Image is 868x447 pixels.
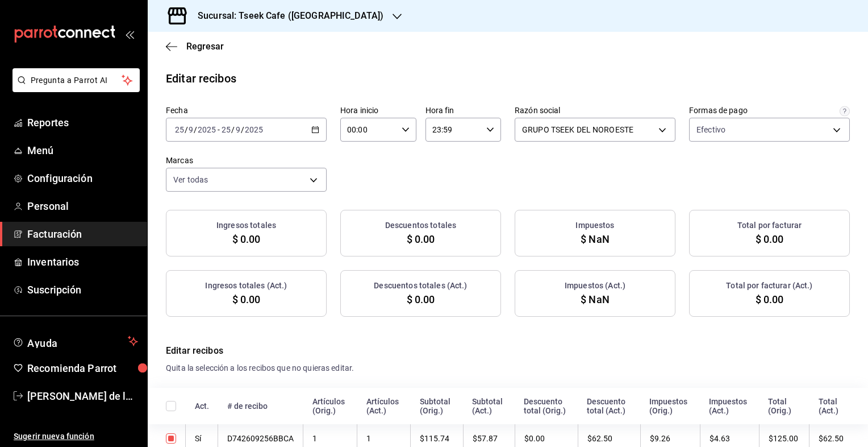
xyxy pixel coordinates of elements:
[186,388,218,424] th: Act.
[425,106,502,114] label: Hora fin
[174,125,185,134] input: --
[840,106,850,117] svg: Solo se mostrarán las órdenes que fueron pagadas exclusivamente con las formas de pago selecciona...
[411,388,463,424] th: Subtotal (Orig.)
[166,70,236,87] div: Editar recibos
[374,280,467,292] h3: Descuentos totales (Act.)
[726,280,812,292] h3: Total por facturar (Act.)
[689,106,748,114] div: Formas de pago
[340,106,416,114] label: Hora inicio
[696,124,725,135] span: Efectivo
[125,30,134,39] button: open_drawer_menu
[303,388,357,424] th: Artículos (Orig.)
[186,41,224,52] span: Regresar
[27,198,138,214] span: Personal
[12,68,140,92] button: Pregunta a Parrot AI
[515,388,578,424] th: Descuento total (Orig.)
[565,280,625,292] h3: Impuestos (Act.)
[357,388,411,424] th: Artículos (Act.)
[241,125,244,134] span: /
[515,118,675,142] div: GRUPO TSEEK DEL NOROESTE
[173,174,208,185] span: Ver todas
[216,220,276,231] h3: Ingresos totales
[27,388,138,404] span: [PERSON_NAME] de la [PERSON_NAME]
[166,106,327,114] label: Fecha
[244,125,264,134] input: ----
[737,220,802,231] h3: Total por facturar
[185,125,188,134] span: /
[218,388,303,424] th: # de recibo
[756,292,784,307] span: $ 0.00
[221,125,231,134] input: --
[14,431,138,442] span: Sugerir nueva función
[188,125,194,134] input: --
[232,231,261,247] span: $ 0.00
[407,292,435,307] span: $ 0.00
[205,280,287,292] h3: Ingresos totales (Act.)
[385,220,456,231] h3: Descuentos totales
[27,334,123,348] span: Ayuda
[27,171,138,186] span: Configuración
[515,106,675,114] label: Razón social
[8,82,140,94] a: Pregunta a Parrot AI
[232,292,261,307] span: $ 0.00
[235,125,241,134] input: --
[700,388,759,424] th: Impuestos (Act.)
[27,254,138,270] span: Inventarios
[578,388,640,424] th: Descuento total (Act.)
[166,344,850,358] h4: Editar recibos
[166,362,850,374] h4: Quita la selección a los recibos que no quieras editar.
[166,41,224,52] button: Regresar
[640,388,700,424] th: Impuestos (Orig.)
[231,125,235,134] span: /
[756,231,784,247] span: $ 0.00
[809,388,868,424] th: Total (Act.)
[218,125,220,134] span: -
[575,220,614,231] h3: Impuestos
[189,9,383,23] h3: Sucursal: Tseek Cafe ([GEOGRAPHIC_DATA])
[194,125,197,134] span: /
[27,361,138,376] span: Recomienda Parrot
[407,231,435,247] span: $ 0.00
[166,156,327,164] label: Marcas
[27,282,138,297] span: Suscripción
[759,388,809,424] th: Total (Orig.)
[197,125,216,134] input: ----
[581,231,610,247] span: $ NaN
[27,226,138,242] span: Facturación
[581,292,610,307] span: $ NaN
[27,115,138,130] span: Reportes
[463,388,515,424] th: Subtotal (Act.)
[27,143,138,158] span: Menú
[31,74,122,86] span: Pregunta a Parrot AI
